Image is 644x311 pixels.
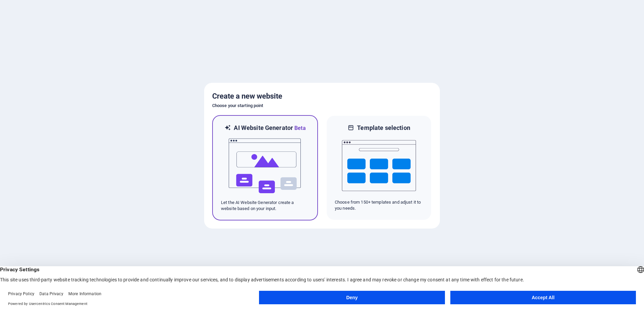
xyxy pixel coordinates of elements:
h5: Create a new website [212,91,432,102]
p: Let the AI Website Generator create a website based on your input. [221,200,309,212]
h6: Choose your starting point [212,102,432,110]
h6: AI Website Generator [234,124,305,132]
h6: Template selection [357,124,410,132]
span: Beta [293,125,306,131]
p: Choose from 150+ templates and adjust it to you needs. [335,199,423,211]
div: AI Website GeneratorBetaaiLet the AI Website Generator create a website based on your input. [212,115,318,220]
div: Template selectionChoose from 150+ templates and adjust it to you needs. [326,115,432,220]
img: ai [228,132,302,200]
